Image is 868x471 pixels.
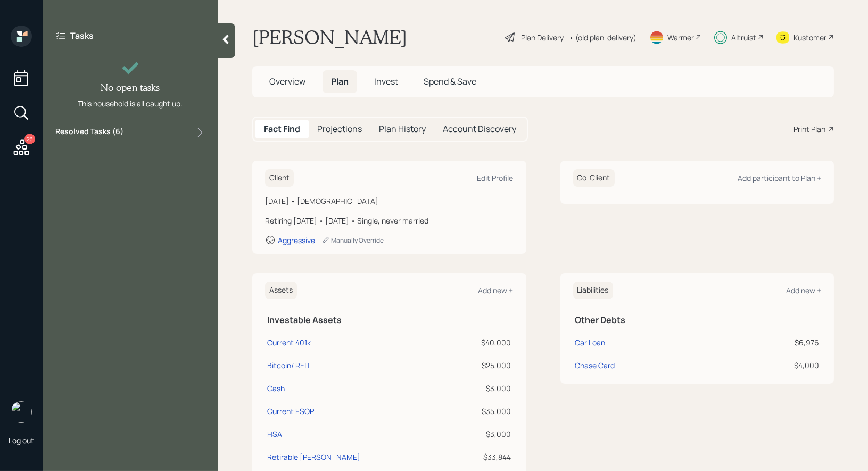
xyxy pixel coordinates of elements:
div: $3,000 [451,428,511,440]
h5: Investable Assets [267,315,511,325]
h6: Client [265,169,294,187]
label: Resolved Tasks ( 6 ) [55,126,123,139]
div: Log out [9,435,34,445]
div: $6,976 [724,337,819,348]
div: $4,000 [724,360,819,371]
div: [DATE] • [DEMOGRAPHIC_DATA] [265,195,514,206]
div: Aggressive [278,235,315,245]
h6: Assets [265,282,297,299]
div: HSA [267,428,282,440]
div: $33,844 [451,451,511,462]
div: Altruist [731,32,756,43]
h1: [PERSON_NAME] [252,26,407,49]
h5: Plan History [379,124,426,134]
div: Retirable [PERSON_NAME] [267,451,360,462]
div: $35,000 [451,406,511,417]
h5: Other Debts [575,315,820,325]
h5: Projections [317,124,362,134]
div: Retiring [DATE] • [DATE] • Single, never married [265,215,514,226]
div: $25,000 [451,360,511,371]
span: Plan [331,76,349,87]
div: Print Plan [793,123,825,135]
div: Plan Delivery [521,32,564,43]
div: Car Loan [575,337,606,348]
h5: Account Discovery [443,124,516,134]
div: Add new + [478,285,514,295]
h5: Fact Find [264,124,300,134]
div: Current ESOP [267,406,314,417]
div: Kustomer [793,32,826,43]
span: Overview [269,76,305,87]
div: Manually Override [321,236,384,245]
div: Cash [267,383,285,394]
div: $3,000 [451,383,511,394]
h4: No open tasks [101,82,160,94]
label: Tasks [70,30,94,42]
img: treva-nostdahl-headshot.png [11,401,32,423]
div: This household is all caught up. [78,98,183,109]
div: 23 [24,134,35,144]
div: Edit Profile [477,173,514,183]
h6: Liabilities [573,282,613,299]
div: Chase Card [575,360,615,371]
span: Spend & Save [424,76,476,87]
h6: Co-Client [573,169,615,187]
div: Current 401k [267,337,311,348]
div: • (old plan-delivery) [569,32,636,43]
div: Warmer [667,32,694,43]
div: Add new + [786,285,821,295]
div: Bitcoin/ REIT [267,360,310,371]
div: Add participant to Plan + [738,173,821,183]
span: Invest [374,76,398,87]
div: $40,000 [451,337,511,348]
